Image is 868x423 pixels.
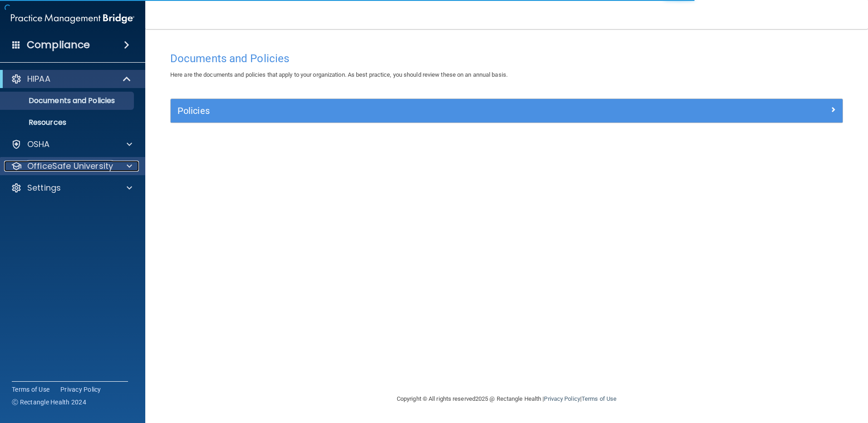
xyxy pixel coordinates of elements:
[60,385,101,394] a: Privacy Policy
[11,161,132,172] a: OfficeSafe University
[170,53,843,64] h4: Documents and Policies
[11,139,132,150] a: OSHA
[12,398,86,407] span: Ⓒ Rectangle Health 2024
[544,395,580,402] a: Privacy Policy
[11,10,134,28] img: PMB logo
[27,139,50,150] p: OSHA
[27,161,113,172] p: OfficeSafe University
[11,74,132,84] a: HIPAA
[170,71,508,78] span: Here are the documents and policies that apply to your organization. As best practice, you should...
[178,103,836,118] a: Policies
[178,106,668,116] h5: Policies
[27,39,90,51] h4: Compliance
[6,96,130,105] p: Documents and Policies
[11,182,132,193] a: Settings
[582,395,616,402] a: Terms of Use
[27,182,61,193] p: Settings
[341,384,672,413] div: Copyright © All rights reserved 2025 @ Rectangle Health | |
[27,74,50,84] p: HIPAA
[6,118,130,127] p: Resources
[12,385,49,394] a: Terms of Use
